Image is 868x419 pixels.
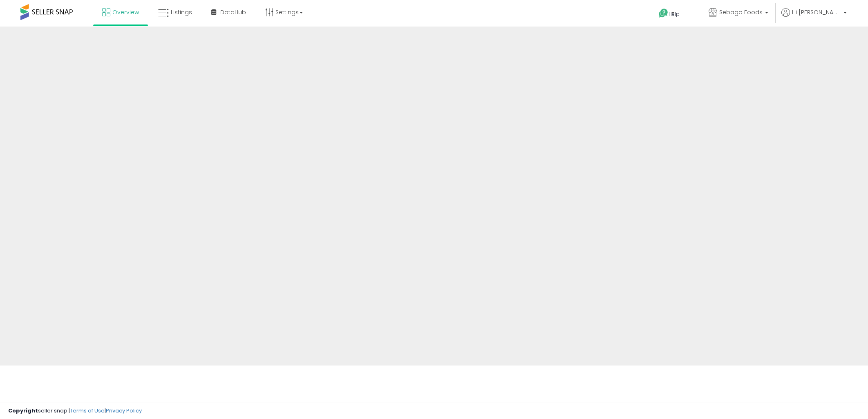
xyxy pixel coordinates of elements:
[719,8,763,16] span: Sebago Foods
[171,8,192,16] span: Listings
[792,8,841,16] span: Hi [PERSON_NAME]
[220,8,246,16] span: DataHub
[781,8,847,27] a: Hi [PERSON_NAME]
[658,8,669,18] i: Get Help
[652,2,696,27] a: Help
[112,8,139,16] span: Overview
[669,11,680,18] span: Help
